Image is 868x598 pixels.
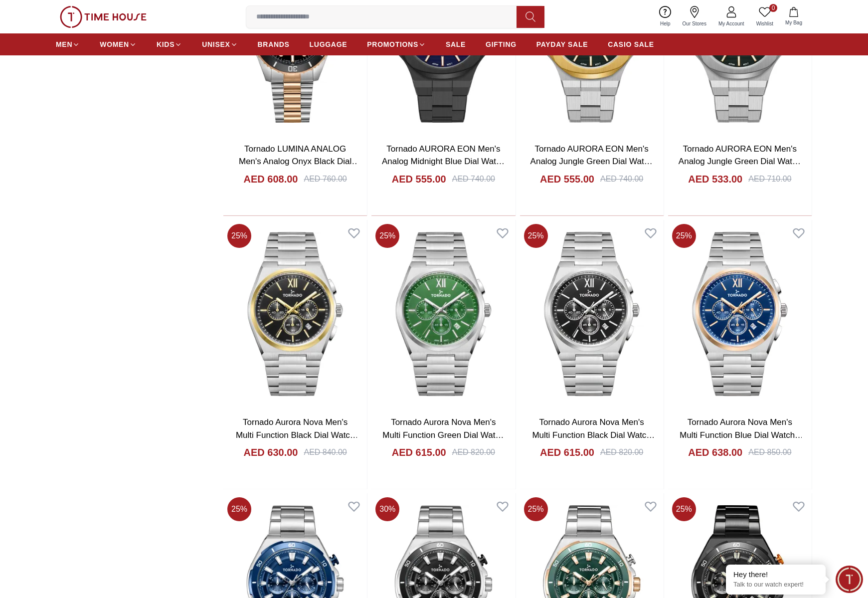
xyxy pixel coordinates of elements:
a: PROMOTIONS [367,35,426,53]
div: Hey there! [733,570,818,580]
span: 25 % [672,224,696,248]
h4: AED 615.00 [540,445,594,459]
span: MEN [56,39,72,49]
span: CASIO SALE [608,39,654,49]
span: 25 % [524,224,548,248]
span: WOMEN [100,39,129,49]
span: 25 % [672,497,696,521]
a: Tornado AURORA EON Men's Analog Midnight Blue Dial Watch - T21001-XBXNK [382,144,505,179]
a: MEN [56,35,80,53]
span: PROMOTIONS [367,39,418,49]
h4: AED 555.00 [540,172,594,186]
span: SALE [446,39,466,49]
span: LUGGAGE [310,39,347,49]
span: 30 % [375,497,399,521]
p: Talk to our watch expert! [733,581,818,589]
span: 25 % [375,224,399,248]
span: Our Stores [679,20,710,27]
a: GIFTING [486,35,517,53]
div: AED 820.00 [600,446,643,458]
h4: AED 555.00 [392,172,446,186]
h4: AED 630.00 [244,445,298,459]
a: Help [654,4,677,29]
div: AED 740.00 [600,173,643,185]
h4: AED 533.00 [688,172,742,186]
span: Wishlist [752,20,777,27]
a: 0Wishlist [750,4,779,29]
a: Our Stores [677,4,712,29]
span: PAYDAY SALE [536,39,588,49]
a: PAYDAY SALE [536,35,588,53]
div: AED 850.00 [748,446,791,458]
a: LUGGAGE [310,35,347,53]
a: SALE [446,35,466,53]
a: Tornado Aurora Nova Men's Multi Function Black Dial Watch - T24105-TBSB [236,417,358,452]
h4: AED 638.00 [688,445,742,459]
a: BRANDS [258,35,290,53]
span: BRANDS [258,39,290,49]
span: 0 [769,4,777,12]
a: Tornado Aurora Nova Men's Multi Function Black Dial Watch - T24105-SBSB [532,417,655,452]
span: KIDS [157,39,174,49]
div: AED 760.00 [304,173,347,185]
div: Chat Widget [836,566,863,593]
a: Tornado AURORA EON Men's Analog Jungle Green Dial Watch - T21001-TBSHG [530,144,653,179]
button: My Bag [779,5,808,28]
h4: AED 615.00 [392,445,446,459]
img: Tornado Aurora Nova Men's Multi Function Black Dial Watch - T24105-TBSB [223,220,367,408]
span: 25 % [227,497,251,521]
div: AED 820.00 [452,446,495,458]
div: AED 740.00 [452,173,495,185]
h4: AED 608.00 [244,172,298,186]
span: My Bag [781,19,806,26]
img: Tornado Aurora Nova Men's Multi Function Black Dial Watch - T24105-SBSB [520,220,664,408]
a: Tornado AURORA EON Men's Analog Jungle Green Dial Watch - T21001-SBSHG [679,144,801,179]
span: My Account [714,20,748,27]
span: GIFTING [486,39,517,49]
div: AED 840.00 [304,446,347,458]
a: CASIO SALE [608,35,654,53]
a: UNISEX [202,35,237,53]
a: Tornado LUMINA ANALOG Men's Analog Onyx Black Dial Watch - T22001-KBKB [239,144,360,179]
a: Tornado Aurora Nova Men's Multi Function Blue Dial Watch - T24105-KBSN [680,417,803,452]
img: Tornado Aurora Nova Men's Multi Function Green Dial Watch - T24105-SBSH [371,220,515,408]
a: WOMEN [100,35,137,53]
span: 25 % [227,224,251,248]
span: UNISEX [202,39,230,49]
img: Tornado Aurora Nova Men's Multi Function Blue Dial Watch - T24105-KBSN [668,220,812,408]
span: Help [656,20,675,27]
img: ... [60,6,147,28]
div: AED 710.00 [748,173,791,185]
a: Tornado Aurora Nova Men's Multi Function Green Dial Watch - T24105-SBSH [382,417,504,452]
a: KIDS [157,35,182,53]
span: 25 % [524,497,548,521]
